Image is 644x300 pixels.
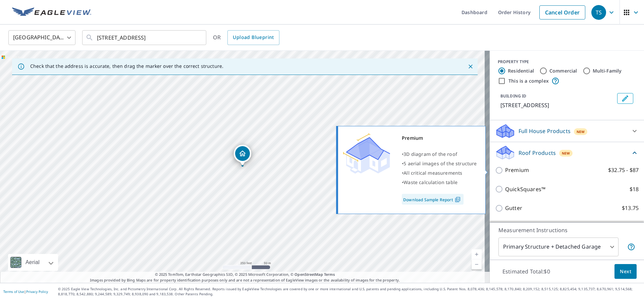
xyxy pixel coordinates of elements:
a: Privacy Policy [26,289,48,294]
div: • [402,168,477,178]
p: [STREET_ADDRESS] [500,101,614,109]
p: $18 [630,185,639,194]
p: Full House Products [519,127,571,135]
img: Pdf Icon [453,197,462,203]
a: Terms [324,272,335,277]
label: Commercial [549,68,577,74]
div: Roof ProductsNew [495,145,639,161]
p: Gutter [505,204,522,212]
span: All critical measurements [404,170,462,176]
a: OpenStreetMap [294,272,323,277]
span: New [577,129,585,134]
div: • [402,149,477,159]
span: New [562,151,570,156]
a: Upload Blueprint [227,30,279,45]
div: Premium [402,133,477,143]
div: Full House ProductsNew [495,123,639,139]
span: © 2025 TomTom, Earthstar Geographics SIO, © 2025 Microsoft Corporation, © [155,272,335,277]
div: Aerial [23,254,42,271]
p: Premium [505,166,529,174]
span: Your report will include the primary structure and a detached garage if one exists. [627,243,635,251]
p: QuickSquares™ [505,185,545,194]
a: Terms of Use [3,289,24,294]
img: EV Logo [12,7,91,17]
img: Premium [343,133,390,174]
span: Waste calculation table [404,179,458,185]
button: Next [614,264,637,279]
span: 5 aerial images of the structure [404,160,477,167]
label: Residential [508,68,534,74]
div: OR [213,30,279,45]
a: Current Level 17, Zoom In [472,249,482,259]
div: • [402,159,477,168]
p: BUILDING ID [500,93,526,99]
a: Current Level 17, Zoom Out [472,259,482,269]
p: © 2025 Eagle View Technologies, Inc. and Pictometry International Corp. All Rights Reserved. Repo... [58,287,641,297]
p: Estimated Total: $0 [497,264,555,279]
div: Dropped pin, building 1, Residential property, 2770 28th Cir Fremont, NE 68025 [234,145,251,166]
a: Cancel Order [539,5,585,19]
button: Edit building 1 [617,93,633,104]
div: TS [591,5,606,20]
div: PROPERTY TYPE [498,59,636,65]
p: Measurement Instructions [498,226,635,234]
label: Multi-Family [593,68,622,74]
p: $13.75 [622,204,639,212]
p: $32.75 - $87 [608,166,639,174]
p: | [3,290,48,294]
p: Check that the address is accurate, then drag the marker over the correct structure. [30,63,223,69]
div: • [402,178,477,187]
div: Primary Structure + Detached Garage [498,238,619,256]
a: Download Sample Report [402,194,464,205]
p: Roof Products [519,149,556,157]
span: Upload Blueprint [233,33,274,42]
div: [GEOGRAPHIC_DATA] [8,28,75,47]
input: Search by address or latitude-longitude [97,28,193,47]
span: 3D diagram of the roof [404,151,457,157]
button: Close [466,62,475,71]
label: This is a complex [508,78,549,84]
span: Next [620,267,631,276]
div: Aerial [8,254,58,271]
